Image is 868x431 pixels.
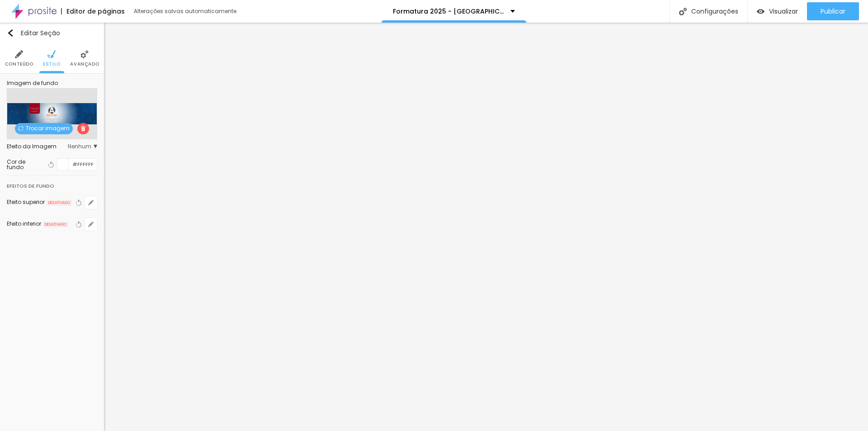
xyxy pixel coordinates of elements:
[7,199,45,205] div: Efeito superior
[769,8,798,15] span: Visualizar
[7,29,14,37] img: Icone
[821,8,845,15] span: Publicar
[807,2,859,20] button: Publicar
[7,144,68,149] div: Efeito da Imagem
[7,29,60,37] div: Editar Seção
[61,8,125,14] div: Editor de páginas
[5,62,33,66] span: Conteúdo
[80,126,86,131] img: Icone
[757,8,764,15] img: view-1.svg
[7,159,42,170] div: Cor de fundo
[748,2,807,20] button: Visualizar
[68,144,97,149] span: Nenhum
[43,222,68,228] span: DESATIVADO
[7,175,97,192] div: Efeitos de fundo
[393,8,504,14] p: Formatura 2025 - [GEOGRAPHIC_DATA] e 5º ano
[80,50,89,58] img: Icone
[47,200,72,206] span: DESATIVADO
[7,81,97,86] div: Imagem de fundo
[7,221,41,227] div: Efeito inferior
[7,181,54,191] div: Efeitos de fundo
[134,9,238,14] div: Alterações salvas automaticamente
[679,8,687,15] img: Icone
[15,123,73,134] span: Trocar imagem
[104,23,868,431] iframe: Editor
[70,62,99,66] span: Avançado
[43,62,61,66] span: Estilo
[15,50,23,58] img: Icone
[47,50,56,58] img: Icone
[18,126,24,131] img: Icone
